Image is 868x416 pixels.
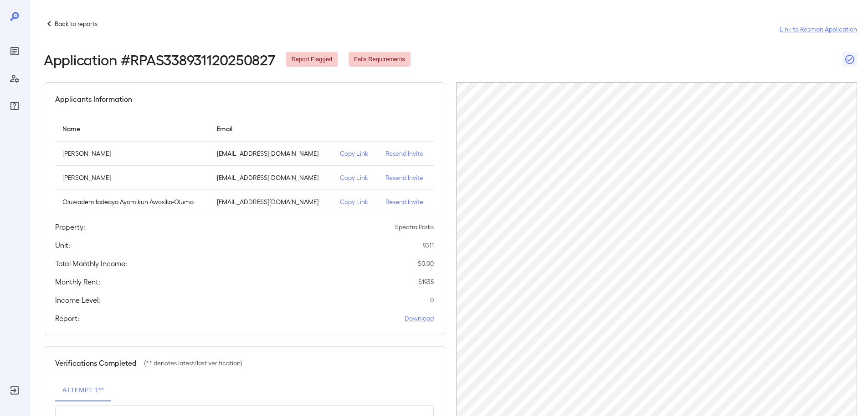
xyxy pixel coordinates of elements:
p: [EMAIL_ADDRESS][DOMAIN_NAME] [217,173,325,182]
th: Name [55,116,210,142]
p: Copy Link [340,197,371,206]
p: (** denotes latest/last verification) [144,358,242,368]
button: Attempt 1** [55,379,111,401]
div: Manage Users [7,71,22,86]
a: Link to Resman Application [780,25,857,34]
h5: Unit: [55,240,70,251]
div: Reports [7,44,22,58]
p: [EMAIL_ADDRESS][DOMAIN_NAME] [217,197,325,206]
p: $ 1935 [418,277,434,286]
p: Copy Link [340,149,371,158]
h5: Total Monthly Income: [55,258,127,269]
a: Download [405,314,434,323]
h5: Verifications Completed [55,358,137,369]
p: 0 [430,295,434,305]
p: Spectra Parks [395,222,434,232]
th: Email [210,116,333,142]
h5: Report: [55,313,79,324]
h5: Applicants Information [55,94,132,105]
p: Resend Invite [385,149,426,158]
span: Fails Requirements [349,55,411,64]
p: [PERSON_NAME] [62,173,202,182]
table: simple table [55,116,434,214]
p: [EMAIL_ADDRESS][DOMAIN_NAME] [217,149,325,158]
p: Copy Link [340,173,371,182]
h5: Monthly Rent: [55,276,100,287]
button: Close Report [842,52,857,67]
p: Resend Invite [385,173,426,182]
p: Back to reports [55,19,98,28]
p: [PERSON_NAME] [62,149,202,158]
h5: Property: [55,221,85,232]
p: 9311 [423,241,434,250]
p: Resend Invite [385,197,426,206]
h2: Application # RPAS338931120250827 [44,51,275,68]
h5: Income Level: [55,295,100,305]
p: $ 0.00 [418,259,434,268]
div: FAQ [7,99,22,113]
p: Oluwademiladeayo Ayomikun Awosika-Olumo [62,197,202,206]
div: Log Out [7,383,22,398]
span: Report Flagged [286,55,338,64]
